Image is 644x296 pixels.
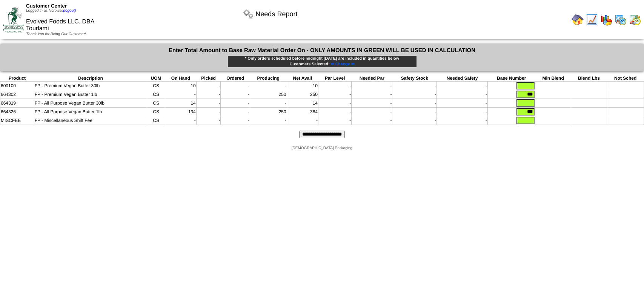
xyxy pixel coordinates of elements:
[250,99,287,108] td: -
[330,62,355,66] a: ⇐ Change ⇐
[34,116,147,125] td: FP - Miscellaneous Shift Fee
[165,75,196,82] th: On Hand
[629,14,641,26] img: calendarinout.gif
[287,90,318,99] td: 250
[147,90,165,99] td: CS
[586,14,598,26] img: line_graph.gif
[287,82,318,90] td: 10
[287,116,318,125] td: -
[250,116,287,125] td: -
[318,75,352,82] th: Par Level
[437,108,488,116] td: -
[250,90,287,99] td: 250
[352,99,392,108] td: -
[147,75,165,82] th: UOM
[437,82,488,90] td: -
[437,116,488,125] td: -
[26,32,86,36] span: Thank You for Being Our Customer!
[26,9,76,13] span: Logged in as Ncrowell
[34,90,147,99] td: FP - Premium Vegan Butter 1lb
[147,99,165,108] td: CS
[392,116,437,125] td: -
[535,75,571,82] th: Min Blend
[600,14,612,26] img: graph.gif
[0,82,34,90] td: 600100
[392,99,437,108] td: -
[255,10,297,18] span: Needs Report
[437,99,488,108] td: -
[352,108,392,116] td: -
[392,108,437,116] td: -
[221,90,250,99] td: -
[165,99,196,108] td: 14
[227,55,417,68] div: * Only orders scheduled before midnight [DATE] are included in quantities below Customers Selected:
[165,82,196,90] td: 10
[26,3,67,9] span: Customer Center
[572,14,584,26] img: home.gif
[352,90,392,99] td: -
[0,75,34,82] th: Product
[318,99,352,108] td: -
[34,75,147,82] th: Description
[0,90,34,99] td: 664302
[0,108,34,116] td: 664326
[221,108,250,116] td: -
[242,8,254,20] img: workflow.png
[250,82,287,90] td: -
[392,75,437,82] th: Safety Stock
[392,82,437,90] td: -
[63,9,76,13] a: (logout)
[318,90,352,99] td: -
[488,75,535,82] th: Base Number
[352,82,392,90] td: -
[318,108,352,116] td: -
[165,108,196,116] td: 134
[352,116,392,125] td: -
[165,116,196,125] td: -
[287,75,318,82] th: Net Avail
[165,90,196,99] td: -
[147,82,165,90] td: CS
[318,82,352,90] td: -
[292,146,352,150] span: [DEMOGRAPHIC_DATA] Packaging
[221,99,250,108] td: -
[196,108,221,116] td: -
[26,18,94,32] span: Evolved Foods LLC. DBA Tourlami
[196,75,221,82] th: Picked
[615,14,627,26] img: calendarprod.gif
[318,116,352,125] td: -
[196,90,221,99] td: -
[607,75,644,82] th: Not Sched
[196,82,221,90] td: -
[0,99,34,108] td: 664319
[3,7,24,32] img: ZoRoCo_Logo(Green%26Foil)%20jpg.webp
[437,90,488,99] td: -
[196,99,221,108] td: -
[221,75,250,82] th: Ordered
[250,108,287,116] td: 250
[571,75,607,82] th: Blend Lbs
[34,108,147,116] td: FP - All Purpose Vegan Butter 1lb
[147,116,165,125] td: CS
[196,116,221,125] td: -
[34,99,147,108] td: FP - All Purpose Vegan Butter 30lb
[250,75,287,82] th: Producing
[392,90,437,99] td: -
[34,82,147,90] td: FP - Premium Vegan Butter 30lb
[221,82,250,90] td: -
[221,116,250,125] td: -
[0,116,34,125] td: MISCFEE
[331,62,355,66] span: ⇐ Change ⇐
[147,108,165,116] td: CS
[287,99,318,108] td: 14
[352,75,392,82] th: Needed Par
[287,108,318,116] td: 384
[437,75,488,82] th: Needed Safety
